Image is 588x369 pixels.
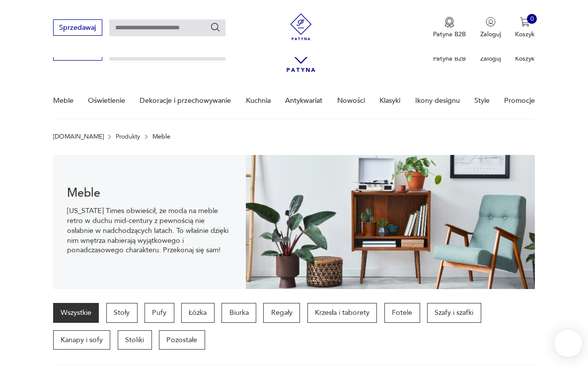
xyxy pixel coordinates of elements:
[480,54,501,63] p: Zaloguj
[246,155,535,289] img: Meble
[474,83,490,118] a: Style
[486,17,496,27] img: Ikonka użytkownika
[480,17,501,39] button: Zaloguj
[263,303,300,323] a: Regały
[384,303,420,323] a: Fotele
[554,329,582,357] iframe: Smartsupp widget button
[181,303,215,323] a: Łóżka
[53,133,104,140] a: [DOMAIN_NAME]
[527,14,537,24] div: 0
[379,83,400,118] a: Klasyki
[520,17,530,27] img: Ikona koszyka
[53,19,102,36] button: Sprzedawaj
[285,83,322,118] a: Antykwariat
[246,83,271,118] a: Kuchnia
[444,17,454,28] img: Ikona medalu
[427,303,481,323] a: Szafy i szafki
[210,22,221,33] button: Szukaj
[159,330,205,350] a: Pozostałe
[480,30,501,39] p: Zaloguj
[433,17,466,39] a: Ikona medaluPatyna B2B
[433,54,466,63] p: Patyna B2B
[53,330,111,350] a: Kanapy i sofy
[433,17,466,39] button: Patyna B2B
[67,206,231,255] p: [US_STATE] Times obwieścił, że moda na meble retro w duchu mid-century z pewnością nie osłabnie w...
[415,83,460,118] a: Ikony designu
[515,54,535,63] p: Koszyk
[337,83,365,118] a: Nowości
[504,83,535,118] a: Promocje
[53,25,102,31] a: Sprzedawaj
[285,13,318,40] img: Patyna - sklep z meblami i dekoracjami vintage
[140,83,231,118] a: Dekoracje i przechowywanie
[145,303,174,323] a: Pufy
[116,133,140,140] a: Produkty
[515,30,535,39] p: Koszyk
[106,303,138,323] a: Stoły
[515,17,535,39] button: 0Koszyk
[433,30,466,39] p: Patyna B2B
[53,303,99,323] a: Wszystkie
[53,83,73,118] a: Meble
[67,188,231,199] h1: Meble
[88,83,125,118] a: Oświetlenie
[118,330,152,350] a: Stoliki
[307,303,377,323] a: Krzesła i taborety
[221,303,256,323] a: Biurka
[152,133,170,140] p: Meble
